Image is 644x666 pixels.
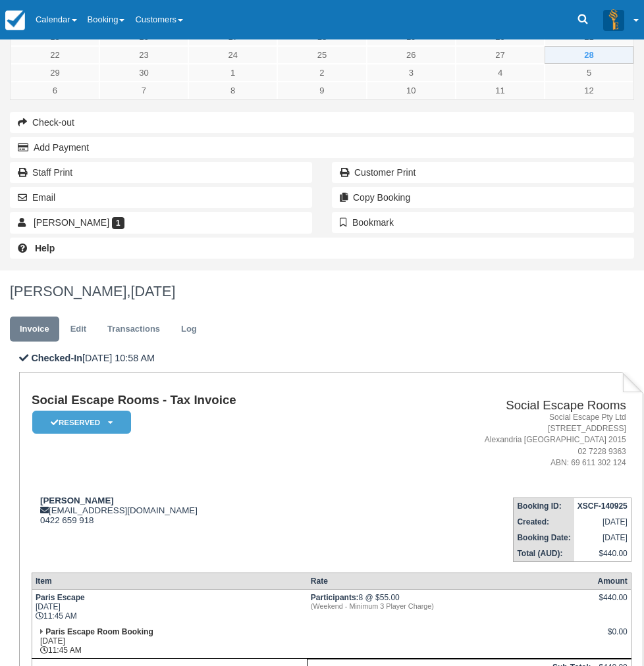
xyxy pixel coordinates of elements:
[311,593,359,602] strong: Participants
[367,64,456,82] a: 3
[188,82,277,99] a: 8
[456,82,545,99] a: 11
[32,496,375,525] div: [EMAIL_ADDRESS][DOMAIN_NAME] 0422 659 918
[277,64,366,82] a: 2
[574,530,631,546] td: [DATE]
[367,46,456,64] a: 26
[577,501,628,511] strong: XSCF-140925
[545,64,633,82] a: 5
[514,530,574,546] th: Booking Date:
[99,82,188,99] a: 7
[32,624,307,659] td: [DATE] 11:45 AM
[171,317,207,342] a: Log
[381,399,626,413] h2: Social Escape Rooms
[456,64,545,82] a: 4
[130,283,175,299] span: [DATE]
[574,546,631,562] td: $440.00
[603,9,624,30] img: A3
[32,410,126,434] a: Reserved
[10,284,634,299] h1: [PERSON_NAME],
[10,187,312,208] button: Email
[32,394,375,407] h1: Social Escape Rooms - Tax Invoice
[32,411,131,434] em: Reserved
[10,112,634,133] button: Check-out
[277,46,366,64] a: 25
[11,64,99,82] a: 29
[332,162,634,183] a: Customer Print
[10,238,634,259] a: Help
[308,589,595,624] td: 8 @ $55.00
[5,11,25,30] img: checkfront-main-nav-mini-logo.png
[545,46,633,64] a: 28
[514,498,574,514] th: Booking ID:
[11,82,99,99] a: 6
[188,64,277,82] a: 1
[367,82,456,99] a: 10
[514,546,574,562] th: Total (AUD):
[456,46,545,64] a: 27
[10,212,312,233] a: [PERSON_NAME] 1
[32,589,307,624] td: [DATE] 11:45 AM
[332,187,634,208] button: Copy Booking
[10,317,59,342] a: Invoice
[97,317,170,342] a: Transactions
[61,317,96,342] a: Edit
[574,514,631,530] td: [DATE]
[32,573,307,589] th: Item
[31,353,82,363] b: Checked-In
[99,46,188,64] a: 23
[545,82,633,99] a: 12
[11,46,99,64] a: 22
[188,46,277,64] a: 24
[35,243,55,253] b: Help
[514,514,574,530] th: Created:
[332,212,634,233] button: Bookmark
[36,593,85,602] strong: Paris Escape
[311,602,591,610] em: (Weekend - Minimum 3 Player Charge)
[10,137,634,158] button: Add Payment
[34,217,109,228] span: [PERSON_NAME]
[19,351,643,365] p: [DATE] 10:58 AM
[381,412,626,469] address: Social Escape Pty Ltd [STREET_ADDRESS] Alexandria [GEOGRAPHIC_DATA] 2015 02 7228 9363 ABN: 69 611...
[597,627,627,647] div: $0.00
[40,496,114,505] strong: [PERSON_NAME]
[99,64,188,82] a: 30
[597,593,627,613] div: $440.00
[308,573,595,589] th: Rate
[10,162,312,183] a: Staff Print
[594,573,631,589] th: Amount
[277,82,366,99] a: 9
[45,627,153,636] strong: Paris Escape Room Booking
[112,217,124,229] span: 1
